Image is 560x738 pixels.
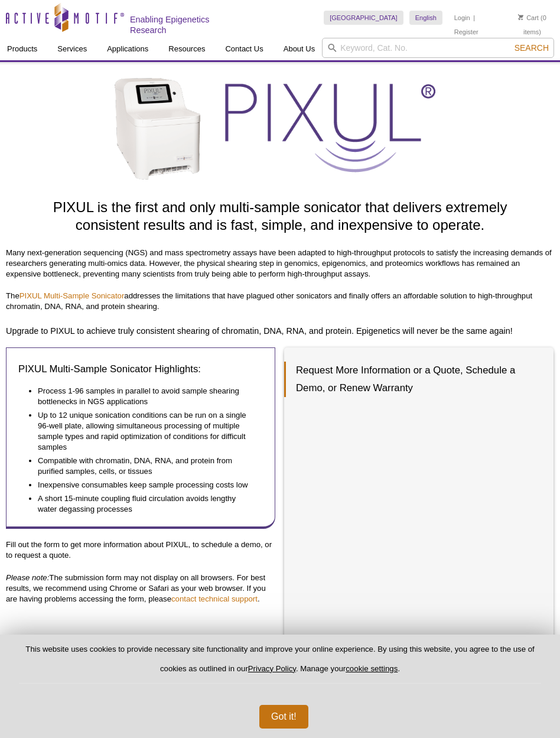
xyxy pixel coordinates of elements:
[6,573,275,604] p: The submission form may not display on all browsers. For best results, we recommend using Chrome ...
[38,385,251,407] li: Process 1-96 samples in parallel to avoid sample shearing bottlenecks in NGS applications
[473,11,475,25] li: |
[518,14,523,20] img: Your Cart
[6,573,49,582] em: Please note:
[515,43,549,53] span: Search
[6,291,554,312] p: The addresses the limitations that have plagued other sonicators and finally offers an affordable...
[324,11,403,25] a: [GEOGRAPHIC_DATA]
[50,38,94,60] a: Services
[510,11,554,39] li: (0 items)
[454,28,478,36] a: Register
[6,248,554,279] p: Many next-generation sequencing (NGS) and mass spectrometry assays have been adapted to high-thro...
[19,291,125,300] a: PIXUL Multi-Sample Sonicator
[518,14,539,22] a: Cart
[38,477,251,490] li: Inexpensive consumables keep sample processing costs low
[103,73,457,184] img: PIXUL Multi-sample Sonicator
[454,14,470,22] a: Login
[218,38,270,60] a: Contact Us
[511,43,552,53] button: Search
[130,14,240,35] h2: Enabling Epigenetics Research
[248,664,296,673] a: Privacy Policy
[6,539,275,561] p: Fill out the form to get more information about PIXUL, to schedule a demo, or to request a quote.
[38,453,251,477] li: Compatible with chromatin, DNA, RNA, and protein from purified samples, cells, or tissues
[161,38,212,60] a: Resources
[322,38,554,58] input: Keyword, Cat. No.
[38,490,251,515] li: A short 15-minute coupling fluid circulation avoids lengthy water degassing processes
[100,38,155,60] a: Applications
[171,594,258,603] a: contact technical support
[346,664,398,673] button: cookie settings
[6,324,554,339] h2: Upgrade to PIXUL to achieve truly consistent shearing of chromatin, DNA, RNA, and protein. Epigen...
[259,705,308,729] button: Got it!
[19,644,541,684] p: This website uses cookies to provide necessary site functionality and improve your online experie...
[38,407,251,453] li: Up to 12 unique sonication conditions can be run on a single 96-well plate, allowing simultaneous...
[409,11,442,25] a: English
[276,38,322,60] a: About Us
[284,362,542,397] h3: Request More Information or a Quote, Schedule a Demo, or Renew Warranty
[18,362,263,376] h3: PIXUL Multi-Sample Sonicator Highlights:
[33,199,526,235] h1: PIXUL is the first and only multi-sample sonicator that delivers extremely consistent results and...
